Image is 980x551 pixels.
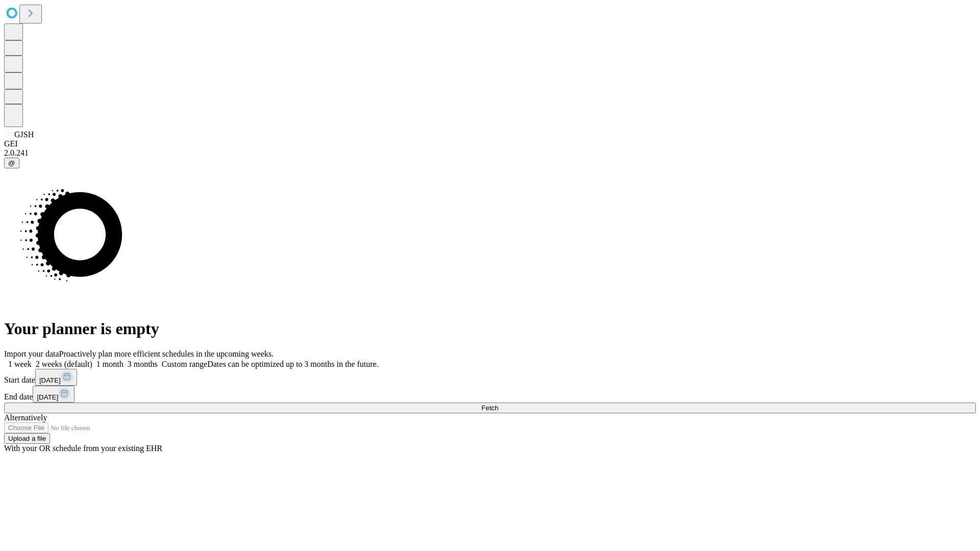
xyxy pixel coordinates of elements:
span: Custom range [162,360,207,368]
h1: Your planner is empty [4,319,976,338]
span: 2 weeks (default) [36,360,92,368]
div: End date [4,386,976,403]
span: Fetch [481,404,498,412]
div: 2.0.241 [4,148,976,158]
button: @ [4,158,19,168]
span: 1 week [8,360,32,368]
span: Proactively plan more efficient schedules in the upcoming weeks. [59,349,274,358]
span: 3 months [128,360,158,368]
button: [DATE] [33,386,75,403]
span: With your OR schedule from your existing EHR [4,444,162,453]
button: Fetch [4,403,976,413]
span: GJSH [14,130,34,139]
span: [DATE] [37,393,58,401]
div: Start date [4,369,976,386]
button: [DATE] [35,369,77,386]
span: @ [8,159,15,167]
span: Dates can be optimized up to 3 months in the future. [207,360,378,368]
div: GEI [4,139,976,148]
span: Import your data [4,349,59,358]
span: Alternatively [4,413,47,422]
button: Upload a file [4,433,50,444]
span: 1 month [96,360,124,368]
span: [DATE] [39,377,61,384]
